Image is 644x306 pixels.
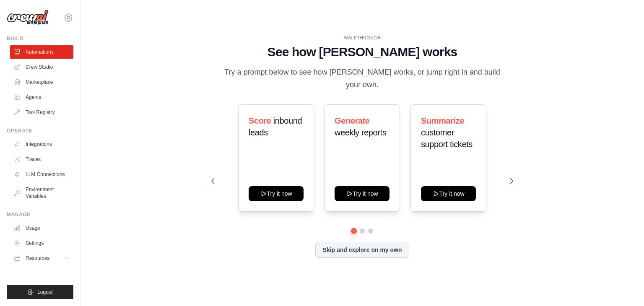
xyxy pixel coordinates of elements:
div: Operate [7,127,73,134]
button: Try it now [335,186,390,201]
button: Logout [7,285,73,299]
button: Try it now [421,186,476,201]
img: Logo [7,10,49,26]
button: Try it now [249,186,304,201]
a: Tool Registry [10,106,73,119]
a: Traces [10,153,73,166]
span: Resources [26,255,49,262]
div: WALKTHROUGH [211,35,513,41]
span: customer support tickets [421,128,473,149]
div: Manage [7,211,73,218]
h1: See how [PERSON_NAME] works [211,44,513,60]
span: Logout [37,289,53,296]
button: Resources [10,252,73,265]
a: Usage [10,221,73,235]
a: Marketplace [10,75,73,89]
span: Score [249,116,271,125]
button: Skip and explore on my own [315,242,409,258]
a: Environment Variables [10,183,73,203]
iframe: Chat Widget [602,266,644,306]
a: Integrations [10,137,73,151]
a: Automations [10,45,73,59]
span: weekly reports [335,128,386,137]
span: Generate [335,116,370,125]
a: Settings [10,236,73,250]
a: Agents [10,91,73,104]
p: Try a prompt below to see how [PERSON_NAME] works, or jump right in and build your own. [221,66,503,91]
span: inbound leads [249,116,302,137]
span: Summarize [421,116,464,125]
a: LLM Connections [10,168,73,181]
a: Crew Studio [10,60,73,74]
div: Build [7,35,73,42]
